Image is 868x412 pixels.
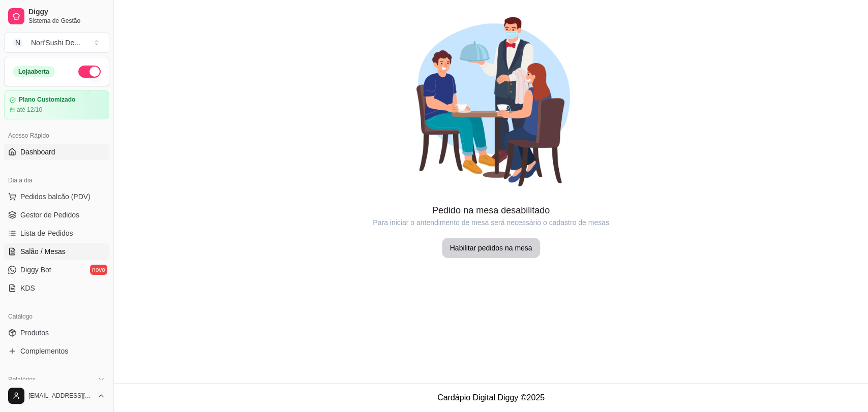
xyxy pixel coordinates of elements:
[442,238,541,258] button: Habilitar pedidos na mesa
[17,106,42,114] article: até 12/10
[20,328,49,338] span: Produtos
[20,210,79,220] span: Gestor de Pedidos
[4,90,109,119] a: Plano Customizadoaté 12/10
[114,383,868,412] footer: Cardápio Digital Diggy © 2025
[20,246,66,257] span: Salão / Mesas
[4,243,109,260] a: Salão / Mesas
[28,17,105,25] span: Sistema de Gestão
[78,66,101,78] button: Alterar Status
[4,225,109,241] a: Lista de Pedidos
[4,343,109,359] a: Complementos
[4,144,109,160] a: Dashboard
[4,262,109,278] a: Diggy Botnovo
[4,4,109,28] a: DiggySistema de Gestão
[4,128,109,144] div: Acesso Rápido
[4,325,109,341] a: Produtos
[8,375,36,384] span: Relatórios
[28,8,105,17] span: Diggy
[4,188,109,205] button: Pedidos balcão (PDV)
[31,38,80,48] div: Nori'Sushi De ...
[13,38,23,48] span: N
[4,384,109,408] button: [EMAIL_ADDRESS][DOMAIN_NAME]
[20,228,73,238] span: Lista de Pedidos
[20,147,55,157] span: Dashboard
[20,192,91,202] span: Pedidos balcão (PDV)
[4,172,109,188] div: Dia a dia
[13,66,55,77] div: Loja aberta
[19,96,75,104] article: Plano Customizado
[4,207,109,223] a: Gestor de Pedidos
[20,283,35,293] span: KDS
[20,346,68,356] span: Complementos
[114,203,868,217] article: Pedido na mesa desabilitado
[20,265,51,275] span: Diggy Bot
[4,33,109,53] button: Select a team
[28,392,93,400] span: [EMAIL_ADDRESS][DOMAIN_NAME]
[114,217,868,228] article: Para iniciar o antendimento de mesa será necessário o cadastro de mesas
[4,308,109,325] div: Catálogo
[4,280,109,296] a: KDS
